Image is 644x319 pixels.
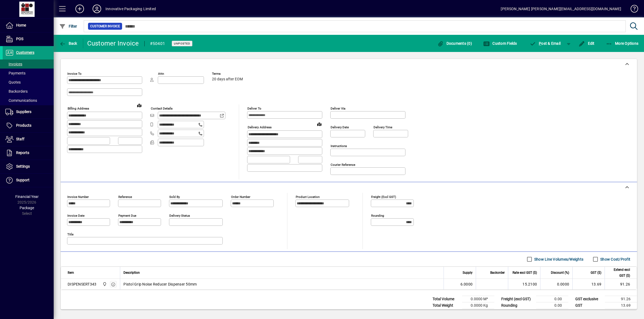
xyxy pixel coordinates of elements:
button: Add [71,4,88,14]
td: 91.26 [605,296,637,302]
a: Backorders [3,87,54,96]
td: 13.69 [605,302,637,309]
td: GST exclusive [573,296,605,302]
span: Rate excl GST ($) [513,270,537,276]
a: Suppliers [3,105,54,119]
mat-label: Invoice date [67,214,85,217]
span: Settings [16,164,30,168]
mat-label: Attn [158,72,164,76]
span: Back [59,41,77,46]
span: Unposted [174,42,190,45]
div: Customer Invoice [87,39,139,48]
span: Backorder [490,270,505,276]
td: Total Volume [430,296,462,302]
span: Extend excl GST ($) [608,267,630,279]
td: 0.0000 M³ [462,296,494,302]
button: More Options [605,39,640,48]
mat-label: Product location [296,195,320,199]
td: GST [573,302,605,309]
span: Staff [16,137,24,141]
span: POS [16,37,23,41]
span: Support [16,178,30,182]
a: Invoices [3,59,54,69]
app-page-header-button: Back [54,39,83,48]
span: Suppliers [16,110,31,114]
mat-label: Courier Reference [331,163,355,167]
span: Financial Year [15,194,39,199]
span: Invoices [5,62,22,66]
mat-label: Freight (excl GST) [371,195,396,199]
a: Support [3,174,54,187]
span: Innovative Packaging [101,281,107,287]
a: POS [3,32,54,46]
span: Pistol Grip Noise Reducer Dispenser 50mm [123,282,197,287]
button: Filter [58,21,79,31]
mat-label: Sold by [169,195,180,199]
td: 0.0000 [540,279,572,290]
a: Staff [3,133,54,146]
span: Description [123,270,140,276]
mat-label: Deliver To [247,107,261,110]
mat-label: Rounding [371,214,384,217]
button: Back [58,39,79,48]
div: #50401 [150,39,165,48]
span: Customer Invoice [90,24,120,29]
span: Reports [16,151,29,155]
a: Home [3,19,54,32]
button: Post & Email [527,39,563,48]
td: 0.0000 Kg [462,302,494,309]
span: More Options [606,41,639,46]
a: Quotes [3,78,54,87]
mat-label: Invoice To [67,72,82,76]
a: Products [3,119,54,132]
mat-label: Order number [231,195,250,199]
span: Filter [59,24,77,28]
td: 91.26 [605,279,637,290]
div: [PERSON_NAME] [PERSON_NAME][EMAIL_ADDRESS][DOMAIN_NAME] [501,5,621,13]
a: Payments [3,69,54,78]
mat-label: Delivery status [169,214,190,217]
td: 0.00 [536,302,568,309]
td: GST inclusive [573,309,605,316]
mat-label: Title [67,232,74,236]
a: View on map [135,101,144,110]
span: Package [20,206,34,210]
span: Customers [16,50,34,55]
span: Supply [463,270,473,276]
td: 13.69 [572,279,605,290]
td: 0.00 [536,296,568,302]
div: DISPENSERT343 [68,282,96,287]
mat-label: Deliver via [331,107,345,110]
span: P [539,41,541,46]
mat-label: Payment due [118,214,136,217]
label: Show Cost/Profit [599,257,630,262]
span: Home [16,23,26,27]
td: Total Weight [430,302,462,309]
span: Quotes [5,80,21,84]
span: Discount (%) [551,270,569,276]
span: Item [68,270,74,276]
span: 20 days after EOM [212,77,243,81]
button: Profile [88,4,105,14]
td: Rounding [499,302,536,309]
a: Knowledge Base [627,1,637,18]
td: Freight (excl GST) [499,296,536,302]
button: Custom Fields [482,39,518,48]
span: ost & Email [530,41,561,46]
a: View on map [315,120,324,128]
span: Edit [579,41,595,46]
a: Reports [3,146,54,160]
button: Documents (0) [436,39,473,48]
span: GST ($) [591,270,601,276]
a: Settings [3,160,54,173]
span: Products [16,123,31,127]
mat-label: Reference [118,195,132,199]
span: Communications [5,98,37,103]
mat-label: Instructions [331,144,347,148]
button: Edit [577,39,596,48]
span: Documents (0) [437,41,472,46]
label: Show Line Volumes/Weights [533,257,583,262]
mat-label: Delivery date [331,125,349,129]
div: 15.2100 [511,282,537,287]
a: Communications [3,96,54,105]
